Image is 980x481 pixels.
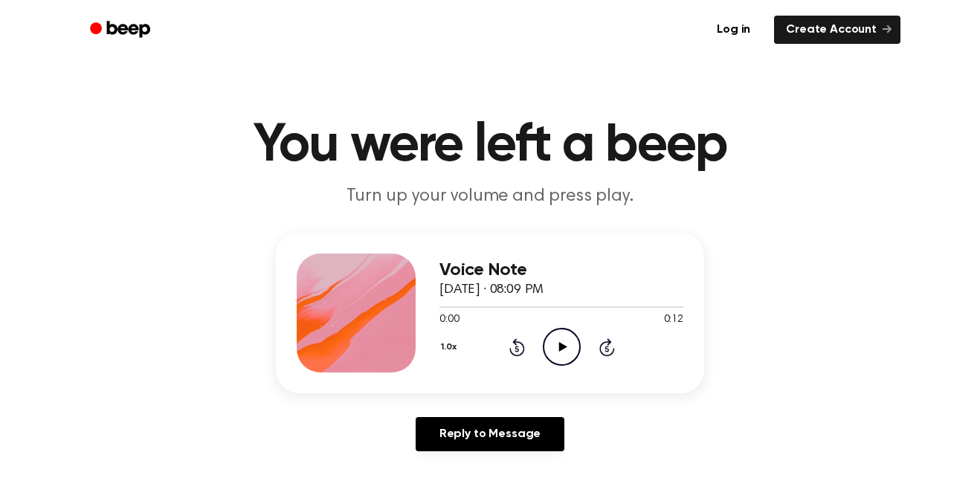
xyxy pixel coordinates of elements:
a: Beep [80,16,164,45]
a: Log in [702,13,765,47]
span: [DATE] · 08:09 PM [439,283,544,297]
h1: You were left a beep [109,119,871,172]
span: 0:00 [439,312,459,328]
span: 0:12 [664,312,683,328]
button: 1.0x [439,335,462,360]
p: Turn up your volume and press play. [204,184,776,209]
a: Create Account [774,16,900,44]
a: Reply to Message [416,417,564,451]
h3: Voice Note [439,260,683,280]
